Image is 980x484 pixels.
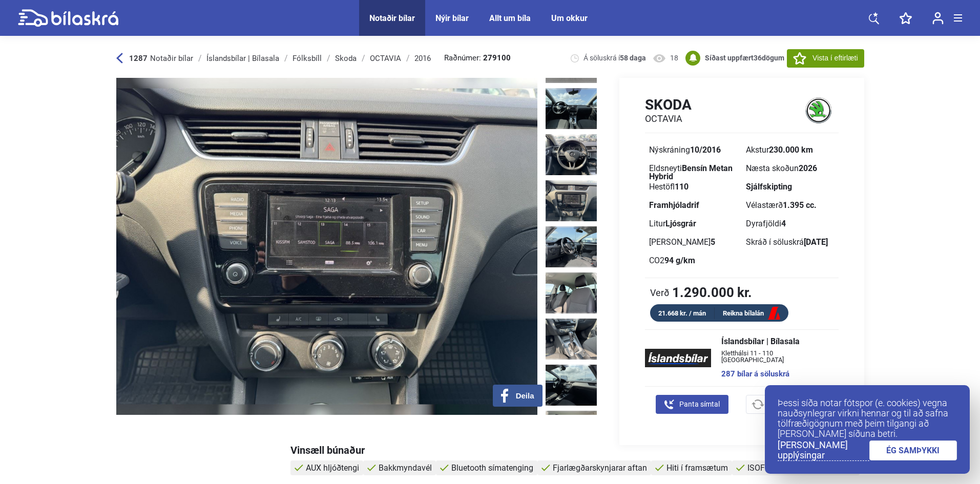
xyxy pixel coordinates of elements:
b: 94 g/km [664,256,695,265]
img: 1750077703_8840912772244171951_22377676385549592.jpg [546,272,597,313]
a: ÉG SAMÞYKKI [869,440,957,460]
span: Kletthálsi 11 - 110 [GEOGRAPHIC_DATA] [721,350,828,363]
span: Bakkmyndavél [379,463,432,473]
button: Vista í eftirlæti [787,49,864,68]
div: Litur [649,220,738,228]
div: OCTAVIA [370,54,401,62]
div: [PERSON_NAME] [649,238,738,246]
b: Framhjóladrif [649,200,699,210]
div: Skráð í söluskrá [746,238,835,246]
span: Deila [516,391,534,401]
img: 1750077704_7335138956564756486_22377677028943567.jpg [546,319,597,360]
img: 1750077705_1333187264308055531_22377677642825885.jpg [546,365,597,406]
div: Nýskráning [649,146,738,154]
img: logo Skoda OCTAVIA [799,96,839,125]
h1: Skoda [645,96,692,113]
span: Íslandsbílar | Bílasala [721,338,828,346]
img: 1750077701_6030136208748095312_22377674503294605.jpg [546,134,597,175]
div: Dyrafjöldi [746,220,835,228]
b: 1.395 cc. [783,200,817,210]
span: Bluetooth símatenging [451,463,533,473]
img: user-login.svg [932,12,944,25]
div: Akstur [746,146,835,154]
img: 1750077702_2970685313603517631_22377675139840192.jpg [546,180,597,221]
div: Fólksbíll [293,54,322,62]
div: Hestöfl [649,183,738,191]
img: 1750077701_3783900938077388326_22377673817238861.jpg [546,88,597,129]
span: ISOFIX festingar í aftursætum [747,463,856,473]
b: 279100 [483,54,511,62]
b: Sjálfskipting [746,182,792,192]
img: 1750077705_8779256614492109800_22377678259805157.jpg [546,411,597,452]
img: 1750077703_8864888313748019116_22377675737134891.jpg [546,226,597,267]
div: 21.668 kr. / mán [650,307,715,319]
p: Þessi síða notar fótspor (e. cookies) vegna nauðsynlegrar virkni hennar og til að safna tölfræðig... [778,398,957,439]
b: Bensín Metan Hybrid [649,163,733,181]
span: Raðnúmer: [444,54,511,62]
a: [PERSON_NAME] upplýsingar [778,440,869,461]
span: AUX hljóðtengi [306,463,359,473]
b: 5 [711,237,715,247]
span: Notaðir bílar [150,54,193,63]
b: 2026 [799,163,817,173]
span: Verð [650,287,670,298]
div: CO2 [649,257,738,265]
b: 1287 [129,54,148,63]
a: Notaðir bílar [369,13,415,23]
div: 2016 [414,54,431,62]
span: Vista í eftirlæti [812,53,858,64]
span: Á söluskrá í [583,53,646,63]
b: 110 [675,182,689,192]
div: Íslandsbílar | Bílasala [206,54,279,62]
div: Skoda [335,54,357,62]
b: 10/2016 [690,145,721,155]
b: 58 daga [620,54,646,62]
a: Allt um bíla [489,13,531,23]
span: Hiti í framsætum [666,463,728,473]
span: 18 [670,53,678,63]
button: Deila [493,385,543,407]
h2: OCTAVIA [645,113,692,124]
span: 36 [754,54,762,62]
b: 1.290.000 kr. [672,286,752,299]
span: Panta símtal [679,399,720,410]
span: Fjarlægðarskynjarar aftan [553,463,647,473]
b: Ljósgrár [665,219,696,228]
b: Síðast uppfært dögum [705,54,784,62]
a: Reikna bílalán [715,307,788,320]
b: 230.000 km [769,145,813,155]
a: 287 bílar á söluskrá [721,370,828,378]
a: Nýir bílar [435,13,469,23]
b: [DATE] [804,237,828,247]
a: Um okkur [551,13,588,23]
div: Eldsneyti [649,164,738,173]
div: Næsta skoðun [746,164,835,173]
b: 4 [781,219,786,228]
div: Vélastærð [746,201,835,209]
div: Vinsæll búnaður [290,445,864,455]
